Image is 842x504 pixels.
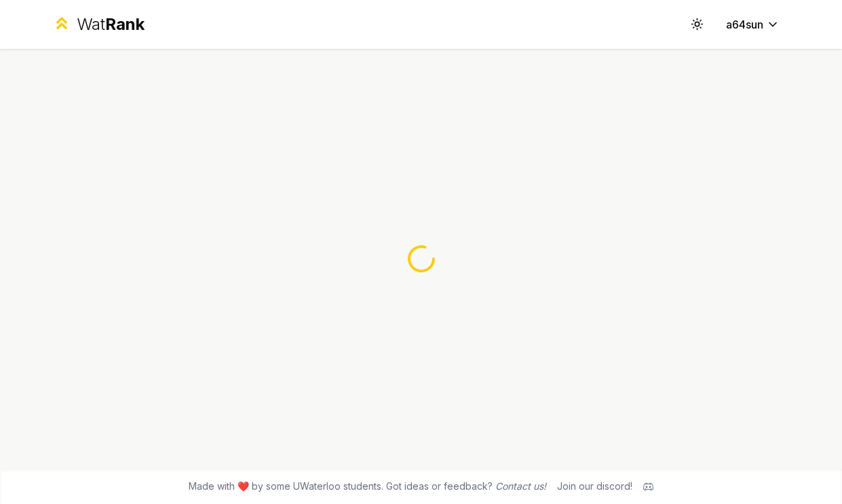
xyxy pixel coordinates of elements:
span: Rank [105,14,145,34]
span: a64sun [726,16,763,33]
button: a64sun [715,12,790,37]
div: Join our discord! [557,480,632,493]
span: Made with ❤️ by some UWaterloo students. Got ideas or feedback? [189,480,546,493]
a: WatRank [52,14,145,35]
a: Contact us! [495,480,546,492]
div: Wat [77,14,145,35]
